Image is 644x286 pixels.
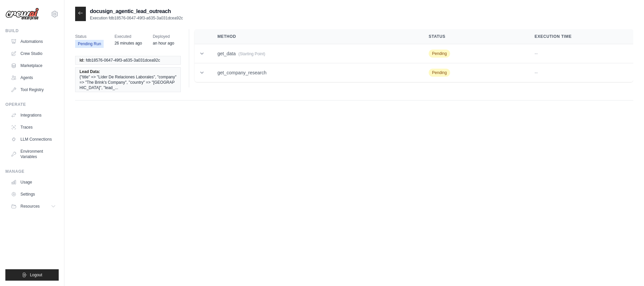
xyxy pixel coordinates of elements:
[8,110,59,121] a: Integrations
[535,70,538,75] span: --
[8,84,59,95] a: Tool Registry
[90,15,183,21] p: Execution fdb18576-0647-49f3-a635-3a031dcea92c
[79,74,176,90] span: {"title" => "Líder De Relaciones Laborales", "company" => "The Brink's Company", "country" => "[G...
[8,177,59,188] a: Usage
[20,204,40,209] span: Resources
[114,41,142,46] time: August 21, 2025 at 12:04 CDT
[8,134,59,145] a: LLM Connections
[8,72,59,83] a: Agents
[90,7,183,15] h2: docusign_agentic_lead_outreach
[421,29,527,44] th: Status
[8,122,59,133] a: Traces
[8,146,59,162] a: Environment Variables
[30,272,42,278] span: Logout
[429,69,450,77] span: Pending
[5,169,59,174] div: Manage
[5,269,59,281] button: Logout
[8,201,59,212] button: Resources
[75,33,104,40] span: Status
[114,33,142,40] span: Executed
[5,28,59,33] div: Build
[238,52,265,56] span: (Starting Point)
[86,58,160,63] span: fdb18576-0647-49f3-a635-3a031dcea92c
[75,40,104,48] span: Pending Run
[527,29,633,44] th: Execution Time
[209,29,421,44] th: Method
[79,58,85,63] span: Id:
[153,33,174,40] span: Deployed
[5,8,39,20] img: Logo
[209,63,421,82] td: get_company_research
[8,48,59,59] a: Crew Studio
[8,189,59,200] a: Settings
[535,51,538,56] span: --
[429,50,450,58] span: Pending
[209,44,421,63] td: get_data
[8,60,59,71] a: Marketplace
[8,36,59,47] a: Automations
[79,69,100,74] span: Lead Data:
[5,102,59,107] div: Operate
[153,41,174,46] time: August 21, 2025 at 11:10 CDT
